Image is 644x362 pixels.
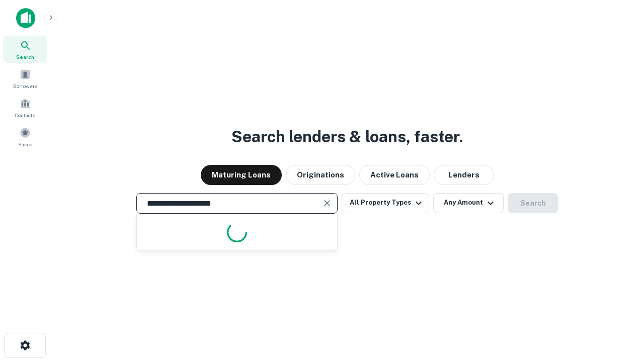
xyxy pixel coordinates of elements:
[3,65,47,92] a: Borrowers
[3,123,47,150] a: Saved
[231,125,463,149] h3: Search lenders & loans, faster.
[16,53,34,61] span: Search
[13,82,37,90] span: Borrowers
[18,140,33,148] span: Saved
[3,94,47,121] a: Contacts
[16,8,35,28] img: capitalize-icon.png
[201,165,282,185] button: Maturing Loans
[3,36,47,63] a: Search
[433,193,504,213] button: Any Amount
[594,282,644,330] iframe: Chat Widget
[434,165,494,185] button: Lenders
[15,111,35,119] span: Contacts
[342,193,429,213] button: All Property Types
[359,165,430,185] button: Active Loans
[320,196,334,210] button: Clear
[286,165,355,185] button: Originations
